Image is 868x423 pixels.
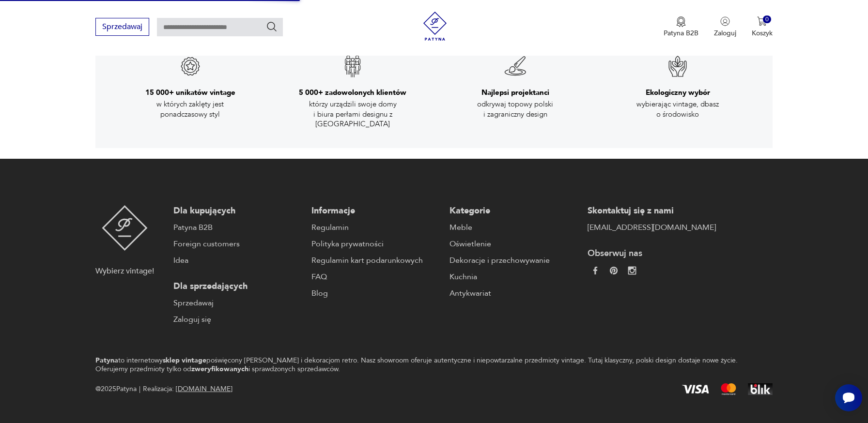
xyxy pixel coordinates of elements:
h3: 15 000+ unikatów vintage [145,88,235,97]
p: Koszyk [752,29,773,38]
a: [DOMAIN_NAME] [176,384,232,393]
img: Visa [682,385,709,393]
strong: zweryfikowanych [191,364,248,374]
a: Dekoracje i przechowywanie [449,255,578,266]
img: Ikona medalu [676,16,686,27]
a: Sprzedawaj [173,297,302,309]
button: Sprzedawaj [95,18,149,36]
button: 0Koszyk [752,16,773,38]
p: odkrywaj topowy polski i zagraniczny design [462,99,569,119]
img: Znak gwarancji jakości [504,55,527,78]
a: Idea [173,255,302,266]
p: Informacje [311,205,440,217]
img: c2fd9cf7f39615d9d6839a72ae8e59e5.webp [628,267,636,275]
iframe: Smartsupp widget button [835,384,862,411]
h3: Ekologiczny wybór [646,88,710,97]
strong: Patyna [95,356,118,365]
a: Polityka prywatności [311,238,440,250]
p: Zaloguj [714,29,736,38]
p: Wybierz vintage! [95,265,154,277]
img: Znak gwarancji jakości [179,55,202,78]
img: da9060093f698e4c3cedc1453eec5031.webp [591,267,599,274]
a: Foreign customers [173,238,302,250]
img: BLIK [748,383,773,395]
img: Patyna - sklep z meblami i dekoracjami vintage [102,205,148,251]
p: Kategorie [449,205,578,217]
a: Regulamin kart podarunkowych [311,255,440,266]
span: Realizacja: [143,383,232,395]
p: Dla sprzedających [173,281,302,292]
img: 37d27d81a828e637adc9f9cb2e3d3a8a.webp [610,267,618,274]
a: Oświetlenie [449,238,578,250]
p: wybierając vintage, dbasz o środowisko [624,99,731,119]
a: Ikona medaluPatyna B2B [664,16,698,38]
img: Ikona koszyka [757,16,767,26]
h3: 5 000+ zadowolonych klientów [299,88,406,97]
img: Znak gwarancji jakości [341,55,364,78]
p: Patyna B2B [664,29,698,38]
div: 0 [763,15,771,24]
img: Ikonka użytkownika [720,16,730,26]
button: Zaloguj [714,16,736,38]
div: | [139,383,140,395]
img: Patyna - sklep z meblami i dekoracjami vintage [420,12,449,41]
a: Kuchnia [449,271,578,283]
a: Blog [311,287,440,299]
a: Zaloguj się [173,314,302,325]
p: którzy urządzili swoje domy i biura perłami designu z [GEOGRAPHIC_DATA] [299,99,406,129]
a: Sprzedawaj [95,24,149,31]
strong: sklep vintage [163,356,206,365]
a: Meble [449,222,578,233]
p: w których zaklęty jest ponadczasowy styl [137,99,244,119]
button: Szukaj [266,21,278,32]
p: Obserwuj nas [588,248,716,259]
h3: Najlepsi projektanci [481,88,549,97]
p: Skontaktuj się z nami [588,205,716,217]
p: Dla kupujących [173,205,302,217]
a: [EMAIL_ADDRESS][DOMAIN_NAME] [588,222,716,233]
a: Regulamin [311,222,440,233]
span: @ 2025 Patyna [95,383,137,395]
a: FAQ [311,271,440,283]
a: Antykwariat [449,287,578,299]
a: Patyna B2B [173,222,302,233]
button: Patyna B2B [664,16,698,38]
img: Mastercard [721,383,736,395]
img: Znak gwarancji jakości [666,55,689,78]
p: to internetowy poświęcony [PERSON_NAME] i dekoracjom retro. Nasz showroom oferuje autentyczne i n... [95,356,739,374]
